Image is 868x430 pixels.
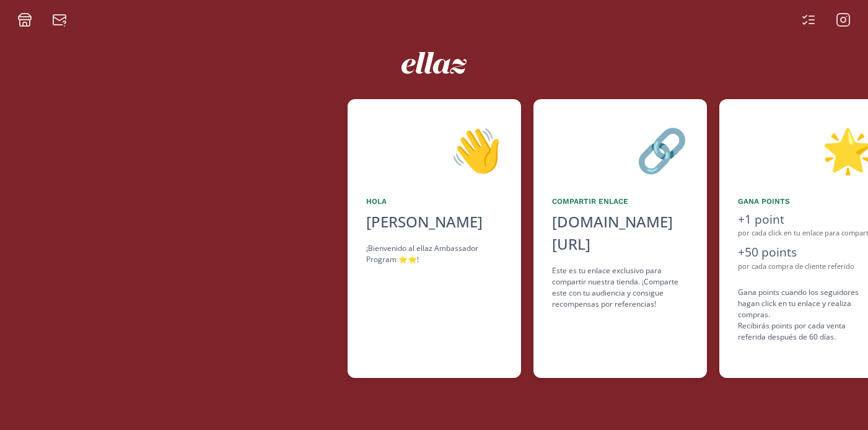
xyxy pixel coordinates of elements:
div: Compartir Enlace [552,196,688,207]
div: Este es tu enlace exclusivo para compartir nuestra tienda. ¡Comparte este con tu audiencia y cons... [552,265,688,310]
div: ¡Bienvenido al ellaz Ambassador Program ⭐️⭐️! [366,243,502,265]
div: 👋 [366,118,502,181]
div: Hola [366,196,502,207]
div: [PERSON_NAME] [366,211,502,233]
img: ew9eVGDHp6dD [401,52,467,74]
div: 🔗 [552,118,688,181]
div: [DOMAIN_NAME][URL] [552,211,688,255]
